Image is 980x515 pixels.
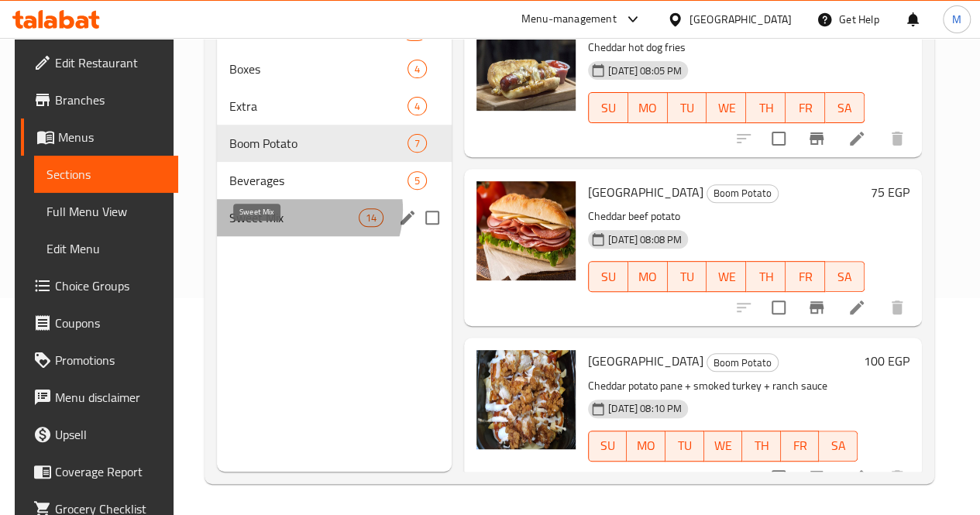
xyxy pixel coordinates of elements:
div: items [407,60,427,78]
h6: 100 EGP [864,350,910,372]
a: Coupons [21,304,178,342]
span: Select to update [762,461,795,493]
a: Choice Groups [21,267,178,304]
button: SU [588,92,628,123]
button: SA [819,431,858,462]
a: Edit menu item [848,298,866,317]
button: FR [781,431,820,462]
span: Boom Potato [707,184,778,202]
div: Menu-management [521,10,617,29]
button: FR [786,261,825,292]
a: Sections [34,156,178,193]
span: [GEOGRAPHIC_DATA] [588,349,703,373]
span: SA [831,97,858,119]
span: Edit Restaurant [55,53,166,72]
a: Menus [21,118,178,156]
p: Cheddar potato pane + smoked turkey + ranch sauce [588,376,858,396]
span: [DATE] 08:08 PM [602,232,688,247]
button: MO [627,431,665,462]
img: Albania [476,350,576,449]
span: M [952,11,961,28]
span: 5 [408,173,426,188]
span: Coverage Report [55,462,166,481]
a: Upsell [21,416,178,453]
button: Branch-specific-item [798,120,835,157]
button: FR [786,92,825,123]
span: TU [674,97,701,119]
span: Select to update [762,122,795,155]
span: TH [748,434,775,457]
span: TU [672,434,698,457]
span: FR [792,266,819,288]
span: TH [752,266,779,288]
div: items [407,171,427,190]
button: TH [746,92,786,123]
img: Montenegro [476,181,576,280]
span: FR [792,97,819,119]
button: SU [588,261,628,292]
nav: Menu sections [217,7,452,242]
div: Extra4 [217,88,452,125]
span: 4 [408,99,426,114]
span: MO [634,266,662,288]
a: Promotions [21,342,178,379]
div: Boxes [229,60,407,78]
a: Edit Menu [34,230,178,267]
span: Coupons [55,314,166,332]
span: TH [752,97,779,119]
span: Beverages [229,171,407,190]
span: [DATE] 08:05 PM [602,64,688,78]
button: MO [628,92,668,123]
button: TU [668,92,707,123]
a: Full Menu View [34,193,178,230]
span: Choice Groups [55,276,166,295]
span: [DATE] 08:10 PM [602,401,688,416]
a: Branches [21,81,178,118]
button: SA [825,261,865,292]
a: Edit Restaurant [21,44,178,81]
div: Boom Potato [707,184,779,203]
button: WE [704,431,743,462]
div: [GEOGRAPHIC_DATA] [689,11,792,28]
a: Coverage Report [21,453,178,490]
button: Branch-specific-item [798,289,835,326]
span: Boom Potato [707,354,778,372]
div: items [407,97,427,115]
div: Beverages5 [217,162,452,199]
span: Boom Potato [229,134,407,153]
span: Extra [229,97,407,115]
span: Sweet Mix [229,208,359,227]
span: SA [831,266,858,288]
span: Full Menu View [46,202,166,221]
span: Select to update [762,291,795,324]
span: WE [713,97,740,119]
button: Branch-specific-item [798,458,835,496]
span: SU [595,266,622,288]
span: Edit Menu [46,239,166,258]
span: TU [674,266,701,288]
button: TH [742,431,781,462]
span: MO [633,434,659,457]
p: Cheddar hot dog fries [588,38,865,57]
span: Sections [46,165,166,184]
button: WE [707,92,746,123]
span: Branches [55,91,166,109]
button: TU [668,261,707,292]
span: [GEOGRAPHIC_DATA] [588,180,703,204]
p: Cheddar beef potato [588,207,865,226]
span: Menus [58,128,166,146]
span: Promotions [55,351,166,369]
div: Boom Potato7 [217,125,452,162]
button: TU [665,431,704,462]
span: SU [595,97,622,119]
button: SA [825,92,865,123]
span: FR [787,434,813,457]
span: 4 [408,62,426,77]
button: TH [746,261,786,292]
span: Upsell [55,425,166,444]
span: 14 [359,211,383,225]
div: items [407,134,427,153]
a: Menu disclaimer [21,379,178,416]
